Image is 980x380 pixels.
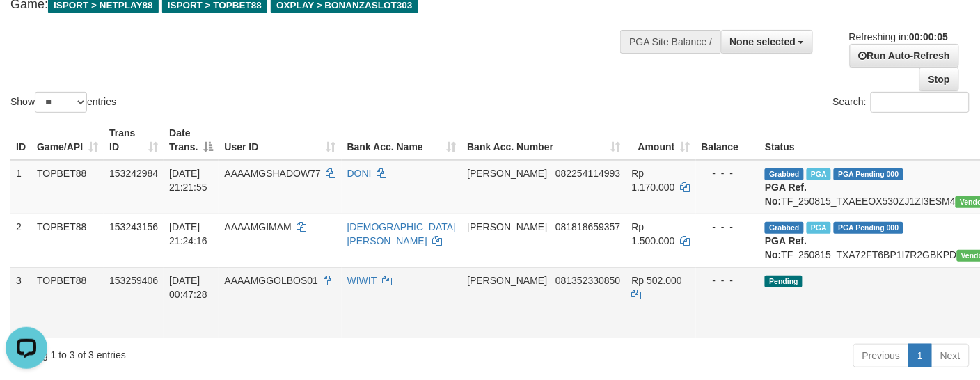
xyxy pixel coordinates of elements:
th: Trans ID: activate to sort column ascending [104,120,164,160]
span: [PERSON_NAME] [467,221,547,232]
span: Grabbed [765,222,804,234]
td: 3 [10,267,31,338]
select: Showentries [35,92,87,113]
a: Stop [919,68,959,91]
label: Show entries [10,92,116,113]
th: Amount: activate to sort column ascending [626,120,696,160]
th: User ID: activate to sort column ascending [219,120,341,160]
span: AAAAMGIMAM [224,221,291,232]
b: PGA Ref. No: [765,235,807,260]
div: - - - [702,220,754,234]
a: Next [931,344,970,367]
td: 2 [10,214,31,267]
span: [DATE] 21:21:55 [169,168,207,193]
span: PGA Pending [834,222,903,234]
div: - - - [702,274,754,287]
span: [DATE] 00:47:28 [169,275,207,300]
span: Copy 081818659357 to clipboard [555,221,620,232]
span: [PERSON_NAME] [467,168,547,179]
span: [DATE] 21:24:16 [169,221,207,246]
span: Rp 1.500.000 [632,221,675,246]
a: WIWIT [347,275,377,286]
span: AAAAMGSHADOW77 [224,168,320,179]
span: AAAAMGGOLBOS01 [224,275,318,286]
div: - - - [702,166,754,180]
span: Copy 082254114993 to clipboard [555,168,620,179]
a: 1 [908,344,932,367]
span: Grabbed [765,168,804,180]
th: ID [10,120,31,160]
div: Showing 1 to 3 of 3 entries [10,342,398,362]
span: Copy 081352330850 to clipboard [555,275,620,286]
span: Refreshing in: [849,31,948,42]
th: Game/API: activate to sort column ascending [31,120,104,160]
span: Marked by adjcskh1 [807,168,831,180]
span: 153242984 [109,168,158,179]
div: PGA Site Balance / [620,30,720,54]
b: PGA Ref. No: [765,182,807,207]
button: None selected [721,30,814,54]
th: Bank Acc. Number: activate to sort column ascending [461,120,626,160]
a: DONI [347,168,372,179]
button: Open LiveChat chat widget [6,6,47,47]
span: 153259406 [109,275,158,286]
span: Rp 502.000 [632,275,682,286]
a: Run Auto-Refresh [850,44,959,68]
span: None selected [730,36,796,47]
span: Marked by adjcskh1 [807,222,831,234]
label: Search: [833,92,970,113]
strong: 00:00:05 [909,31,948,42]
a: [DEMOGRAPHIC_DATA][PERSON_NAME] [347,221,457,246]
span: [PERSON_NAME] [467,275,547,286]
td: TOPBET88 [31,214,104,267]
th: Date Trans.: activate to sort column descending [164,120,219,160]
span: 153243156 [109,221,158,232]
th: Balance [696,120,760,160]
input: Search: [871,92,970,113]
td: TOPBET88 [31,160,104,214]
a: Previous [853,344,909,367]
span: Rp 1.170.000 [632,168,675,193]
td: 1 [10,160,31,214]
td: TOPBET88 [31,267,104,338]
span: PGA Pending [834,168,903,180]
th: Bank Acc. Name: activate to sort column ascending [342,120,462,160]
span: Pending [765,276,803,287]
